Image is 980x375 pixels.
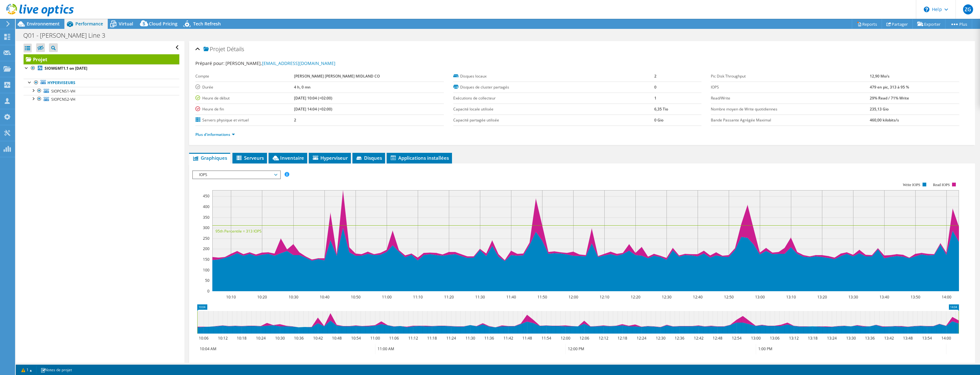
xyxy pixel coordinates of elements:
text: 11:00 [382,294,392,300]
h1: Q01 - [PERSON_NAME] Line 3 [20,32,115,39]
text: 12:54 [732,335,742,341]
text: 12:42 [694,335,704,341]
label: Bande Passante Agrégée Maximal [711,117,870,123]
b: SIOMGMT1.1 on [DATE] [45,66,87,71]
text: 13:06 [770,335,780,341]
label: Read/Write [711,95,870,101]
label: Pic Disk Throughput [711,73,870,79]
span: Performance [75,21,103,27]
text: 11:30 [475,294,485,300]
label: Disques locaux [453,73,655,79]
text: 0 [207,288,210,294]
text: 12:36 [675,335,684,341]
span: Serveurs [236,155,264,161]
b: 479 en pic, 313 à 95 % [870,84,909,90]
text: 250 [203,236,210,241]
text: 13:18 [808,335,818,341]
text: 13:12 [789,335,799,341]
b: 460,00 kilobits/s [870,117,899,123]
text: 11:54 [542,335,551,341]
b: [PERSON_NAME] [PERSON_NAME] MIDLAND CO [294,73,380,79]
text: 14:00 [942,294,951,300]
text: 12:40 [693,294,703,300]
b: 0 Gio [654,117,663,123]
b: 4 h, 0 mn [294,84,311,90]
label: Servers physique et virtuel [195,117,294,123]
label: Préparé pour: [195,60,225,66]
text: 12:10 [600,294,609,300]
text: 11:06 [389,335,399,341]
a: Notes de projet [36,366,76,374]
text: 12:00 [561,335,570,341]
span: Cloud Pricing [149,21,177,27]
text: 11:12 [408,335,418,341]
text: 13:42 [884,335,894,341]
text: 10:40 [320,294,329,300]
a: SIOPCNS2-VH [24,95,179,103]
text: 13:48 [903,335,913,341]
text: 10:24 [256,335,266,341]
text: 11:18 [427,335,437,341]
svg: \n [924,7,929,12]
text: 13:50 [911,294,920,300]
a: Hyperviseurs [24,79,179,87]
text: 13:20 [817,294,827,300]
text: 200 [203,246,210,251]
text: Write IOPS [903,183,920,187]
label: Nombre moyen de Write quotidiennes [711,106,870,112]
text: 10:18 [237,335,247,341]
text: 11:40 [506,294,516,300]
text: 10:54 [351,335,361,341]
a: Partager [882,19,913,29]
span: Graphiques [192,155,227,161]
b: 1 [654,95,656,101]
text: 13:30 [848,294,858,300]
text: 10:20 [257,294,267,300]
b: 2 [654,73,656,79]
text: 12:20 [631,294,640,300]
text: 300 [203,225,210,230]
text: 12:18 [618,335,627,341]
text: 100 [203,267,210,273]
span: ZG [963,4,973,14]
text: 13:40 [879,294,889,300]
text: 14:00 [941,335,951,341]
text: 10:42 [313,335,323,341]
text: 13:10 [786,294,796,300]
text: 10:06 [199,335,209,341]
span: Projet [204,46,225,52]
text: 13:24 [827,335,837,341]
text: 11:50 [537,294,547,300]
text: 10:50 [351,294,361,300]
span: SIOPCNS2-VH [51,97,75,102]
text: 11:00 [370,335,380,341]
text: 13:30 [846,335,856,341]
label: Heure de fin [195,106,294,112]
span: Applications installées [390,155,449,161]
text: 12:30 [662,294,672,300]
text: 10:36 [294,335,304,341]
text: 11:36 [484,335,494,341]
a: [EMAIL_ADDRESS][DOMAIN_NAME] [262,60,335,66]
a: Plus d'informations [195,132,235,137]
a: Reports [852,19,882,29]
text: 11:30 [465,335,475,341]
a: Exporter [912,19,945,29]
text: 13:00 [755,294,765,300]
text: 10:10 [226,294,236,300]
label: Compte [195,73,294,79]
span: Virtual [119,21,133,27]
label: Capacité locale utilisée [453,106,655,112]
text: 12:50 [724,294,734,300]
text: 11:24 [446,335,456,341]
text: Read IOPS [933,183,950,187]
label: Durée [195,84,294,90]
text: 13:54 [922,335,932,341]
label: Exécutions de collecteur [453,95,655,101]
text: 10:12 [218,335,228,341]
b: 12,90 Mo/s [870,73,890,79]
b: 2 [294,117,296,123]
text: 13:36 [865,335,875,341]
a: SIOPCNS1-VH [24,87,179,95]
text: 12:48 [713,335,722,341]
